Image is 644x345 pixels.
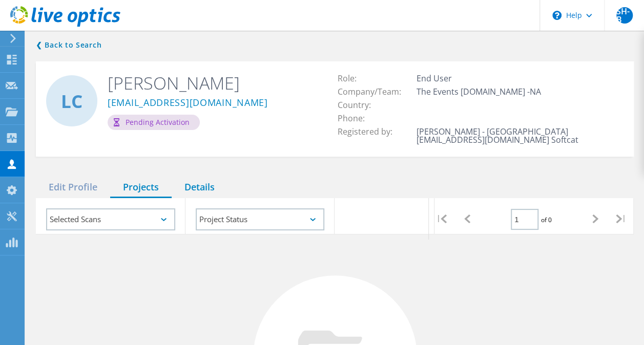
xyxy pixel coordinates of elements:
div: Selected Scans [46,208,175,230]
span: Company/Team: [337,86,411,97]
a: Live Optics Dashboard [10,21,120,29]
div: Edit Profile [36,177,110,198]
span: of 0 [541,215,552,224]
a: Back to search [36,39,101,51]
div: Pending Activation [108,115,200,130]
span: Registered by: [337,126,402,137]
td: End User [413,72,623,85]
div: Project Status [196,208,325,230]
svg: \n [552,11,562,20]
span: Country: [337,99,381,111]
span: Role: [337,73,366,84]
a: [EMAIL_ADDRESS][DOMAIN_NAME] [108,98,268,109]
div: | [429,198,454,240]
span: The Events [DOMAIN_NAME] -NA [416,86,551,97]
span: LC [61,92,82,110]
div: Projects [110,177,172,198]
span: Phone: [337,113,375,124]
span: SH-B [616,7,633,24]
div: | [608,198,634,240]
h2: [PERSON_NAME] [108,72,319,94]
div: Details [172,177,227,198]
td: [PERSON_NAME] - [GEOGRAPHIC_DATA] [EMAIL_ADDRESS][DOMAIN_NAME] Softcat [413,125,623,146]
